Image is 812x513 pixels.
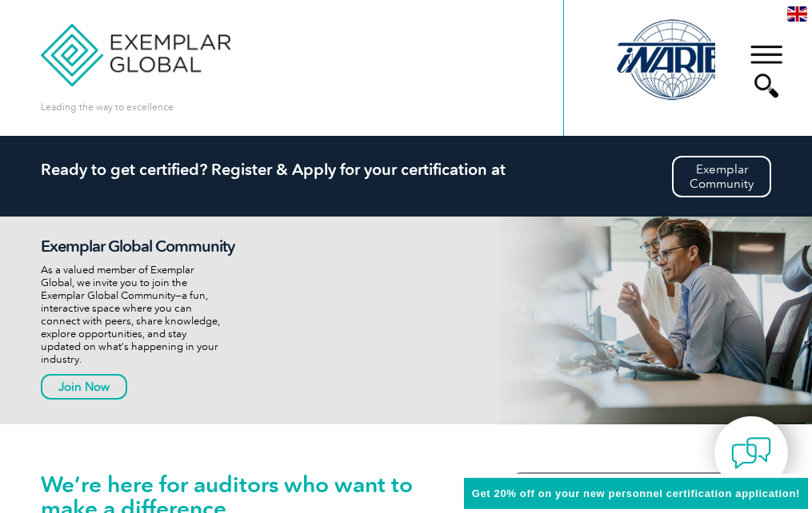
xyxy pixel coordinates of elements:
h2: Exemplar Global Community [41,237,252,256]
img: contact-chat.png [731,433,771,473]
p: Leading the way to excellence [41,98,174,116]
a: ExemplarCommunity [672,156,771,197]
span: Get 20% off on your new personnel certification application! [472,487,800,499]
h2: Ready to get certified? Register & Apply for your certification at [41,160,772,179]
p: As a valued member of Exemplar Global, we invite you to join the Exemplar Global Community—a fun,... [41,264,252,366]
a: Join Now [41,374,127,400]
img: en [787,6,807,22]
